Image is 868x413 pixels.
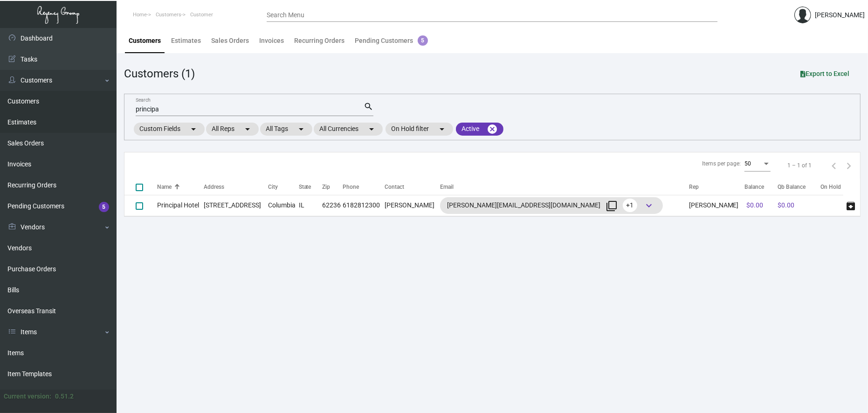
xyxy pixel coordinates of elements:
button: Export to Excel [793,65,857,82]
mat-icon: arrow_drop_down [188,124,199,135]
mat-icon: arrow_drop_down [366,124,377,135]
span: Customer [190,12,213,18]
button: Previous page [827,158,841,173]
td: 62236 [322,195,343,216]
div: Customers (1) [124,65,195,82]
div: Name [157,183,204,191]
div: Phone [343,183,359,191]
th: On Hold [820,179,843,195]
mat-icon: arrow_drop_down [436,124,448,135]
div: 1 – 1 of 1 [787,161,812,170]
div: Pending Customers [355,36,428,46]
td: [PERSON_NAME] [689,195,744,216]
mat-chip: All Tags [260,123,312,136]
span: 50 [744,160,751,167]
div: Contact [385,183,440,191]
mat-icon: arrow_drop_down [296,124,307,135]
button: archive [843,198,858,213]
div: Invoices [259,36,284,46]
span: archive [845,200,856,212]
td: IL [299,195,322,216]
div: Contact [385,183,404,191]
mat-icon: filter_none [606,200,617,212]
div: City [268,183,278,191]
span: Export to Excel [800,70,849,77]
img: admin@bootstrapmaster.com [794,7,811,23]
div: Qb Balance [778,183,806,191]
div: Rep [689,183,744,191]
div: Customers [129,36,161,46]
span: Customers [156,12,181,18]
mat-icon: search [364,101,373,112]
mat-chip: All Reps [206,123,259,136]
div: State [299,183,311,191]
td: 6182812300 [343,195,384,216]
td: [PERSON_NAME] [385,195,440,216]
span: $0.00 [746,201,763,209]
mat-select: Items per page: [744,161,771,167]
div: Qb Balance [778,183,819,191]
div: [PERSON_NAME][EMAIL_ADDRESS][DOMAIN_NAME] [447,198,656,213]
td: [STREET_ADDRESS] [204,195,268,216]
button: Next page [841,158,856,173]
div: City [268,183,299,191]
span: keyboard_arrow_down [643,200,654,211]
div: Phone [343,183,384,191]
div: Current version: [4,392,51,401]
div: Sales Orders [211,36,249,46]
mat-chip: Active [456,123,503,136]
th: Email [440,179,689,195]
div: [PERSON_NAME] [815,10,865,20]
td: Columbia [268,195,299,216]
td: Principal Hotel [157,195,204,216]
mat-chip: On Hold filter [386,123,453,136]
span: Home [133,12,147,18]
div: 0.51.2 [55,392,74,401]
div: Balance [744,183,776,191]
mat-chip: Custom Fields [134,123,205,136]
div: State [299,183,322,191]
div: Zip [322,183,330,191]
div: Address [204,183,268,191]
div: Balance [744,183,764,191]
mat-icon: cancel [487,124,498,135]
div: Address [204,183,224,191]
div: Rep [689,183,699,191]
div: Zip [322,183,343,191]
span: +1 [623,199,637,212]
td: $0.00 [776,195,820,216]
div: Recurring Orders [294,36,344,46]
mat-icon: arrow_drop_down [242,124,253,135]
div: Estimates [171,36,201,46]
div: Name [157,183,172,191]
div: Items per page: [702,159,741,168]
mat-chip: All Currencies [314,123,383,136]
